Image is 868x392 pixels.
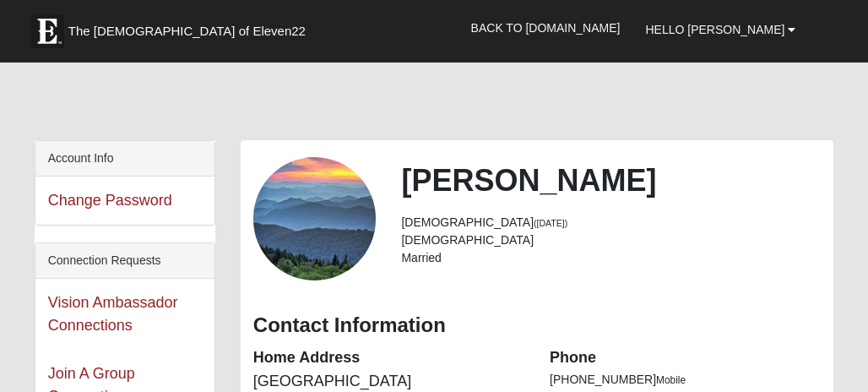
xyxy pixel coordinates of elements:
[550,371,821,389] li: [PHONE_NUMBER]
[401,162,821,199] h2: [PERSON_NAME]
[550,347,821,369] dt: Phone
[253,313,821,338] h3: Contact Information
[48,294,178,334] a: Vision Ambassador Connections
[401,231,821,249] li: [DEMOGRAPHIC_DATA]
[401,249,821,267] li: Married
[68,23,306,40] span: The [DEMOGRAPHIC_DATA] of Eleven22
[656,374,686,386] span: Mobile
[22,6,360,48] a: The [DEMOGRAPHIC_DATA] of Eleven22
[35,243,214,279] div: Connection Requests
[30,14,64,48] img: Eleven22 logo
[35,141,214,177] div: Account Info
[253,347,524,369] dt: Home Address
[458,7,633,49] a: Back to [DOMAIN_NAME]
[48,192,172,209] a: Change Password
[401,214,821,231] li: [DEMOGRAPHIC_DATA]
[632,8,808,51] a: Hello [PERSON_NAME]
[253,157,377,280] a: View Fullsize Photo
[534,218,567,228] small: ([DATE])
[645,23,784,36] span: Hello [PERSON_NAME]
